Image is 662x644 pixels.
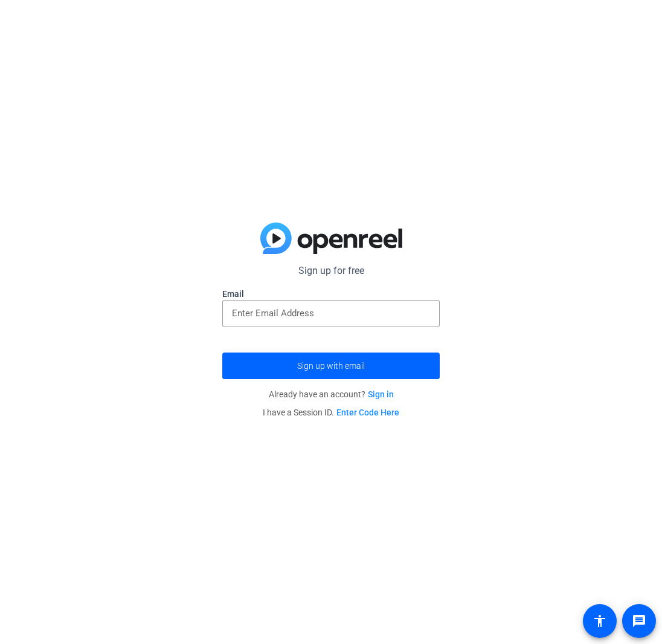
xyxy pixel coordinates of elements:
a: Enter Code Here [336,408,399,417]
input: Enter Email Address [232,306,430,320]
span: I have a Session ID. [263,408,399,417]
mat-icon: message [632,614,646,628]
img: blue-gradient.svg [260,223,402,254]
span: Already have an account? [269,389,394,399]
label: Email [222,288,440,300]
a: Sign in [368,389,394,399]
mat-icon: accessibility [593,614,607,628]
button: Sign up with email [222,353,440,379]
p: Sign up for free [222,264,440,278]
